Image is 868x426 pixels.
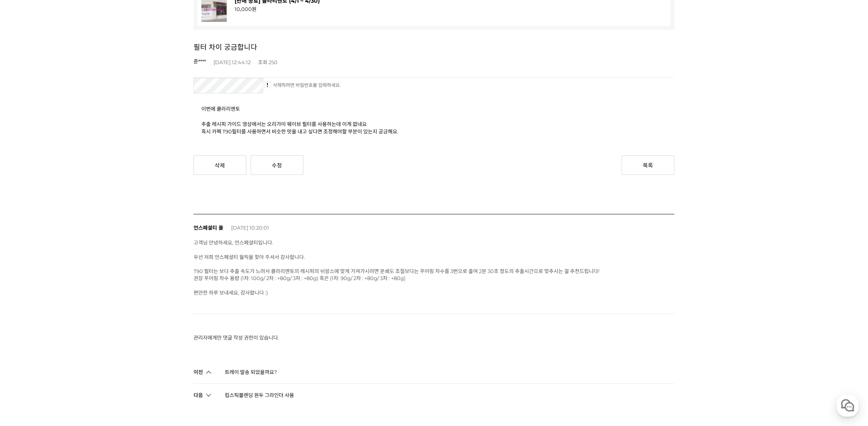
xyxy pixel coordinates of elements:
span: [DATE] 10:20:01 [231,225,269,231]
a: 목록 [622,155,674,175]
h3: 필터 차이 궁금합니다 [194,41,674,52]
a: 대화 [52,248,101,268]
p: 10,000원 [235,5,667,13]
p: 추출 레시피 가이드 영상에서는 오리가미 웨이브 필터를 사용하는데 이게 없네요 [201,120,667,128]
a: 삭제 [194,155,246,175]
a: 립스틱블렌딩 원두 그라인더 사용 [225,384,294,406]
a: 홈 [2,248,52,268]
a: 트레이 발송 되었을까요? [225,361,277,383]
span: 250 [269,59,278,65]
span: 대화 [72,260,81,266]
p: 혹시 카펙 T90필터를 사용하면서 비슷한 맛을 내고 싶다면 조정해야할 부분이 있는지 궁금해요. [201,128,667,136]
a: 수정 [251,155,303,175]
p: 관리자에게만 댓글 작성 권한이 있습니다. [194,334,674,341]
p: 이번에 클라리멘토 [201,105,667,113]
span: 조회 [258,59,267,65]
span: 홈 [25,260,29,266]
span: 설정 [121,260,130,266]
strong: 언스페셜티 몰 [194,224,223,231]
strong: 이전 [194,361,225,383]
strong: 다음 [194,384,225,406]
span: [DATE] 12:44:12 [213,59,251,65]
span: 삭제하려면 비밀번호를 입력하세요. [264,82,341,88]
a: 설정 [101,248,150,268]
span: 고객님 안녕하세요, 언스페셜티입니다. 우선 저희 언스페셜티 월픽을 찾아 주셔서 감사합니다. T90 필터는 보다 추출 속도가 느려서 클라리멘토의 레시피의 뉘앙스에 맞게 가져가시... [194,239,599,295]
